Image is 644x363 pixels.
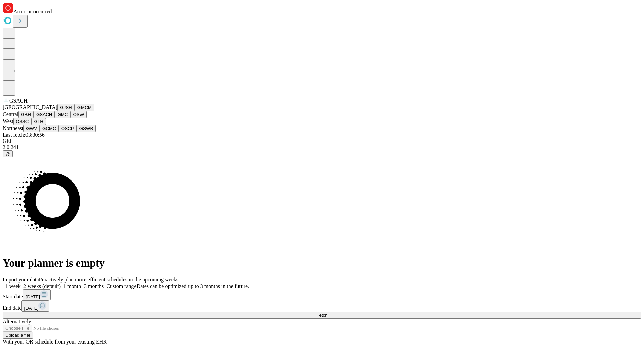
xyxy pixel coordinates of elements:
button: GJSH [57,104,75,111]
button: GCMC [40,125,59,132]
button: OSW [71,111,87,118]
span: [DATE] [26,294,40,299]
span: Alternatively [3,319,31,324]
div: GEI [3,138,641,144]
div: Start date [3,289,641,300]
span: Fetch [316,313,327,318]
span: An error occurred [13,9,52,14]
button: OSSC [13,118,32,125]
span: Import your data [3,277,39,282]
span: 3 months [84,283,104,289]
span: Central [3,111,18,117]
span: 1 month [63,283,81,289]
span: GSACH [9,98,28,104]
span: With your OR schedule from your existing EHR [3,339,107,345]
span: 1 week [5,283,21,289]
button: GWV [23,125,40,132]
button: GBH [18,111,34,118]
div: End date [3,300,641,312]
button: Fetch [3,312,641,319]
span: [GEOGRAPHIC_DATA] [3,104,57,110]
span: Northeast [3,125,23,131]
span: West [3,118,13,124]
button: GMCM [75,104,94,111]
span: Dates can be optimized up to 3 months in the future. [137,283,249,289]
button: @ [3,150,13,157]
h1: Your planner is empty [3,257,641,269]
span: Custom range [106,283,136,289]
span: Proactively plan more efficient schedules in the upcoming weeks. [39,277,180,282]
button: [DATE] [23,289,51,300]
span: [DATE] [24,306,38,311]
button: [DATE] [21,300,49,312]
button: Upload a file [3,332,33,339]
button: GSWB [77,125,96,132]
button: GMC [55,111,70,118]
span: 2 weeks (default) [23,283,61,289]
div: 2.0.241 [3,144,641,150]
button: GSACH [34,111,55,118]
span: @ [5,151,10,156]
span: Last fetch: 03:30:56 [3,132,45,138]
button: OSCP [59,125,77,132]
button: GLH [31,118,46,125]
